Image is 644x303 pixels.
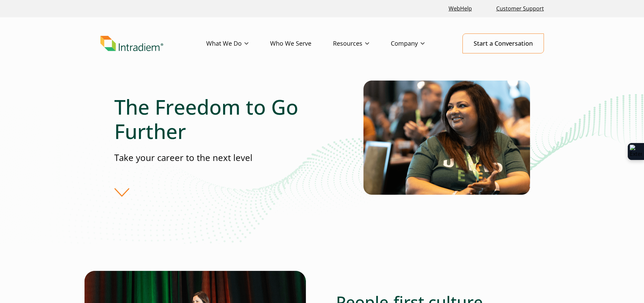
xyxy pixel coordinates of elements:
[100,36,163,51] img: Intradiem
[462,33,544,53] a: Start a Conversation
[114,95,322,143] h1: The Freedom to Go Further
[114,151,322,164] p: Take your career to the next level
[630,145,642,158] img: Extension Icon
[270,34,333,53] a: Who We Serve
[100,36,206,51] a: Link to homepage of Intradiem
[391,34,446,53] a: Company
[446,1,475,16] a: Link opens in a new window
[206,34,270,53] a: What We Do
[333,34,391,53] a: Resources
[494,1,547,16] a: Customer Support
